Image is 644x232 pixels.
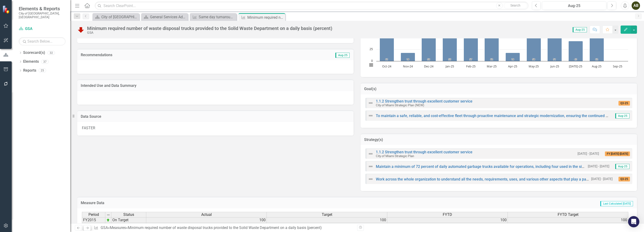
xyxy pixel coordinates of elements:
[191,14,235,20] a: Same day turnaround for marked Police Department pursuit vehicles brought in for minor repairs (p...
[542,1,606,10] button: Aug-25
[628,216,639,227] div: Open Intercom Messenger
[544,3,605,9] div: Aug-25
[88,213,99,217] span: Period
[588,164,609,169] small: [DATE] - [DATE]
[485,32,499,61] path: Mar-25, 62. Actual.
[128,225,322,230] div: Minimum required number of waste disposal trucks provided to the Solid Waste Department on a dail...
[364,138,633,142] h3: Strategy(s)
[527,34,541,61] path: May-25, 58. Actual.
[123,213,134,217] span: Status
[591,177,613,181] small: [DATE] - [DATE]
[95,2,528,10] input: Search ClearPoint...
[370,47,373,51] text: 25
[376,154,414,158] small: City of Miami Strategic Plan
[267,217,387,223] td: 100
[574,58,577,61] text: 43
[19,37,66,45] input: Search Below...
[464,35,478,61] path: Feb-25, 57. Actual.
[632,1,640,10] button: AB
[569,41,583,61] path: Jul-25, 43. Actual.
[23,68,36,73] a: Reports
[101,225,108,230] a: GSA
[201,213,212,217] span: Actual
[615,113,629,118] span: Aug-25
[368,176,373,182] img: Not Defined
[376,150,472,154] a: 1.1.2 Strengthen trust through excellent customer service
[111,223,146,228] td: Caution
[600,201,633,206] span: Last Calculated [DATE]
[101,14,138,20] div: City of [GEOGRAPHIC_DATA]
[48,51,55,55] div: 32
[382,64,392,68] text: Oct-24
[82,223,105,228] td: FY2016
[368,100,373,106] img: Not Defined
[41,60,49,64] div: 37
[368,113,373,118] img: Not Defined
[613,64,622,68] text: Sep-25
[94,14,138,20] a: City of [GEOGRAPHIC_DATA]
[19,11,66,19] small: City of [GEOGRAPHIC_DATA], [GEOGRAPHIC_DATA]
[401,53,415,61] path: Nov-24, 18. Actual.
[506,53,520,61] path: Apr-25, 18. Actual.
[81,84,350,88] h3: Intended Use and Data Summary
[146,223,267,228] td: 95
[532,58,535,61] text: 58
[529,64,539,68] text: May-25
[146,217,267,223] td: 100
[247,15,284,20] div: Minimum required number of waste disposal trucks provided to the Solid Waste Department on a dail...
[39,69,46,73] div: 25
[364,87,633,91] h3: Goal(s)
[558,213,578,217] span: FYTD Target
[443,213,452,217] span: FYTD
[422,34,436,61] path: Dec-24, 59. Actual.
[469,58,472,61] text: 57
[199,14,235,20] div: Same day turnaround for marked Police Department pursuit vehicles brought in for minor repairs (p...
[82,125,349,131] p: FASTER
[81,53,264,57] h3: Recommendations
[376,99,472,103] a: 1.1.2 Strengthen trust through excellent customer service
[490,58,493,61] text: 62
[595,58,598,61] text: 62
[424,64,434,68] text: Dec-24
[615,164,629,169] span: Aug-25
[81,201,311,205] h3: Measure Data
[592,64,601,68] text: Aug-25
[550,64,559,68] text: Jun-25
[19,26,66,32] a: GSA
[376,103,424,107] small: City of Miami Strategic Plan (NEW)
[427,58,430,61] text: 59
[142,14,187,20] a: General Services Administration
[406,58,409,61] text: 18
[368,164,373,169] img: Not Defined
[23,59,39,64] a: Elements
[368,62,374,68] button: View chart menu, Chart
[403,64,413,68] text: Nov-24
[77,26,85,33] img: Below Plan
[510,4,520,7] span: Search
[573,27,587,32] span: Aug-25
[443,36,457,61] path: Jan-25, 55. Actual.
[87,31,332,34] div: GSA
[445,64,454,68] text: Jan-25
[448,58,451,61] text: 55
[110,225,126,230] a: Measures
[94,225,354,231] div: » »
[605,151,630,156] span: FY [DATE]-[DATE]
[569,64,582,68] text: [DATE]-25
[87,26,332,31] div: Minimum required number of waste disposal trucks provided to the Solid Waste Department on a dail...
[368,151,373,157] img: Not Defined
[371,59,373,63] text: 0
[81,114,350,119] h3: Data Source
[19,6,66,11] span: Elements & Reports
[387,217,508,223] td: 100
[111,217,146,223] td: On Target
[322,213,332,217] span: Target
[23,50,45,55] a: Scorecard(s)
[82,217,105,223] td: FY2015
[380,33,394,61] path: Oct-24, 61. Actual.
[578,151,599,156] small: [DATE] - [DATE]
[387,223,508,228] td: 95
[511,58,514,61] text: 18
[590,32,604,61] path: Aug-25, 62. Actual.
